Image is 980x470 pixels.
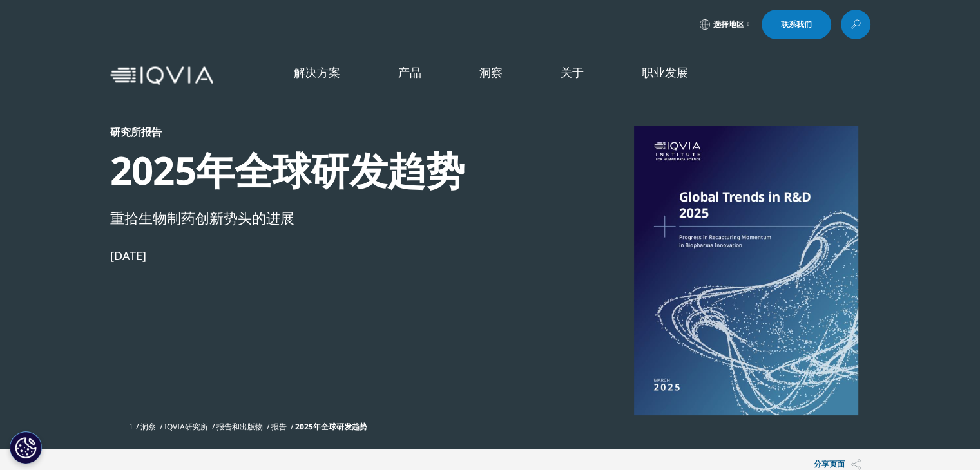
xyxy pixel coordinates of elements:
[164,421,208,432] a: IQVIA研究所
[642,64,688,80] a: 职业发展
[295,421,367,432] font: 2025年全球研发趋势
[110,248,146,263] font: [DATE]
[814,458,845,469] font: 分享页面
[294,64,340,80] a: 解决方案
[479,64,503,80] font: 洞察
[10,431,42,464] button: Cookie 设置
[110,208,294,227] font: 重拾生物制药创新势头的进展
[851,459,861,470] img: 分享页面
[713,19,744,30] font: 选择地区
[762,10,831,39] a: 联系我们
[561,64,584,80] font: 关于
[216,421,263,432] a: 报告和出版物
[398,64,421,80] font: 产品
[110,66,213,85] img: IQVIA医疗信息技术和制药临床研究公司
[479,64,503,80] a: 洞察
[561,64,584,80] a: 关于
[140,421,156,432] a: 洞察
[110,144,464,196] font: 2025年全球研发趋势
[398,64,421,80] a: 产品
[218,45,870,106] nav: 基本的
[294,64,340,80] font: 解决方案
[781,19,812,30] font: 联系我们
[110,125,162,139] font: 研究所报告
[271,421,287,432] a: 报告
[642,64,688,80] font: 职业发展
